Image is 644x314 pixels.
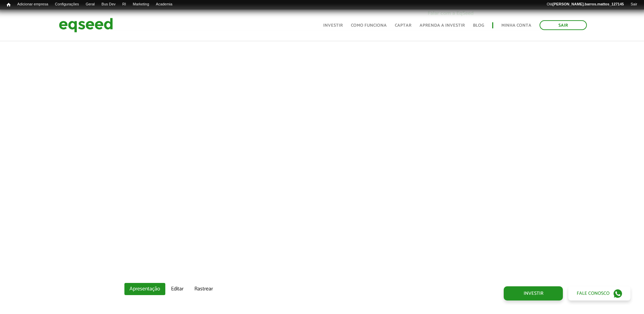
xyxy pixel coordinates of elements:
a: Marketing [129,2,152,7]
a: Captar [395,23,411,28]
a: Apresentação [124,283,165,295]
a: Fale conosco [568,286,630,300]
a: Sair [627,2,641,7]
a: Sair [540,20,587,30]
a: Adicionar empresa [14,2,52,7]
a: Academia [152,2,176,7]
span: Início [7,2,10,7]
a: Bus Dev [98,2,119,7]
a: Configurações [52,2,82,7]
a: Olá[PERSON_NAME].barros.mattos_127145 [543,2,627,7]
a: Investir [323,23,343,28]
a: Rastrear [189,283,218,295]
a: Investir [504,286,563,300]
a: Como funciona [351,23,387,28]
strong: [PERSON_NAME].barros.mattos_127145 [552,2,624,6]
img: EqSeed [59,16,113,34]
a: Editar [166,283,189,295]
a: Blog [473,23,484,28]
a: Geral [82,2,98,7]
a: RI [119,2,129,7]
a: Minha conta [501,23,531,28]
a: Início [3,2,14,8]
a: Aprenda a investir [420,23,465,28]
iframe: JetBov | Oferta disponível [129,44,515,261]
